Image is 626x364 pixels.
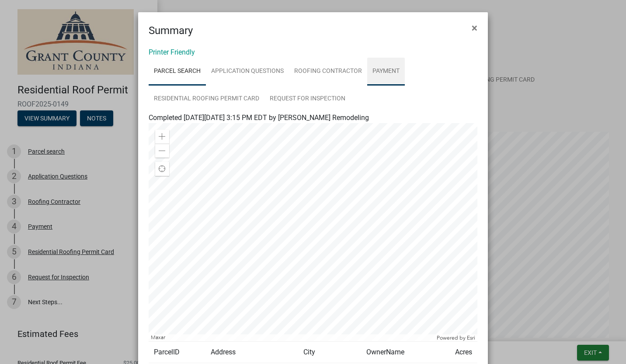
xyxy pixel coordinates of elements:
[361,342,445,363] td: OwnerName
[155,162,169,176] div: Find my location
[149,23,193,38] h4: Summary
[435,334,477,341] div: Powered by
[367,58,405,86] a: Payment
[445,342,477,363] td: Acres
[155,144,169,158] div: Zoom out
[467,335,475,341] a: Esri
[149,342,205,363] td: ParcelID
[205,342,298,363] td: Address
[149,113,369,122] span: Completed [DATE][DATE] 3:15 PM EDT by [PERSON_NAME] Remodeling
[472,22,477,34] span: ×
[155,130,169,144] div: Zoom in
[149,48,195,56] a: Printer Friendly
[298,342,361,363] td: City
[149,58,206,86] a: Parcel search
[289,58,367,86] a: Roofing Contractor
[206,58,289,86] a: Application Questions
[465,16,484,40] button: Close
[264,85,351,113] a: Request for Inspection
[149,85,264,113] a: Residential Roofing Permit Card
[149,334,435,341] div: Maxar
